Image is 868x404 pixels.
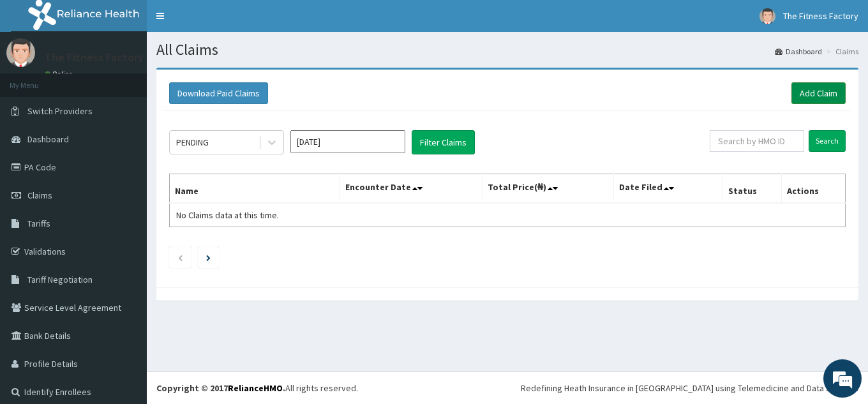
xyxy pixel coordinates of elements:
[177,251,183,263] a: Previous page
[521,382,858,394] div: Redefining Heath Insurance in [GEOGRAPHIC_DATA] using Telemedicine and Data Science!
[228,382,283,394] a: RelianceHMO
[783,10,858,22] span: The Fitness Factory
[823,46,858,57] li: Claims
[169,82,268,104] button: Download Paid Claims
[809,130,846,152] input: Search
[27,190,52,201] span: Claims
[710,130,804,152] input: Search by HMO ID
[27,133,69,145] span: Dashboard
[791,82,846,104] a: Add Claim
[176,209,279,221] span: No Claims data at this time.
[614,174,723,204] th: Date Filed
[156,41,858,58] h1: All Claims
[147,371,868,404] footer: All rights reserved.
[6,38,35,67] img: User Image
[27,105,93,117] span: Switch Providers
[340,174,482,204] th: Encounter Date
[176,136,209,149] div: PENDING
[759,8,775,24] img: User Image
[156,382,285,394] strong: Copyright © 2017 .
[775,46,822,57] a: Dashboard
[27,218,50,229] span: Tariffs
[27,274,93,285] span: Tariff Negotiation
[170,174,340,204] th: Name
[782,174,846,204] th: Actions
[723,174,782,204] th: Status
[45,70,75,79] a: Online
[206,251,211,263] a: Next page
[45,52,144,63] p: The Fitness Factory
[412,130,475,154] button: Filter Claims
[482,174,614,204] th: Total Price(₦)
[290,130,405,153] input: Select Month and Year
